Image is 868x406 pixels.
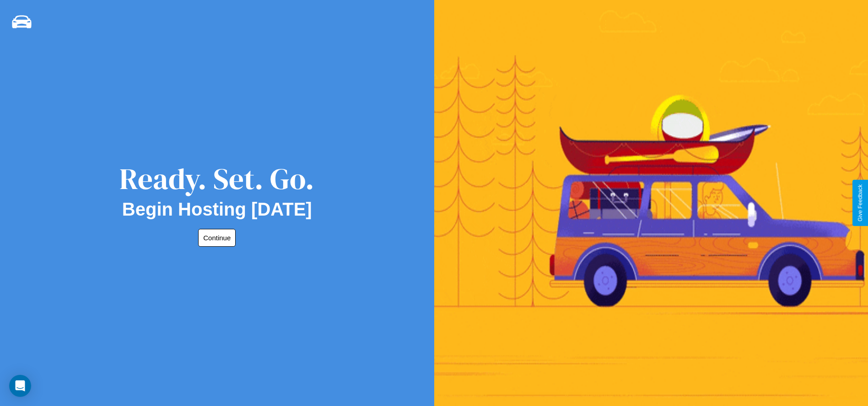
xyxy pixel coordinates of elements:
div: Ready. Set. Go. [119,158,314,199]
div: Give Feedback [857,184,863,222]
h2: Begin Hosting [DATE] [122,199,312,220]
button: Continue [198,229,236,247]
div: Open Intercom Messenger [9,375,31,397]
